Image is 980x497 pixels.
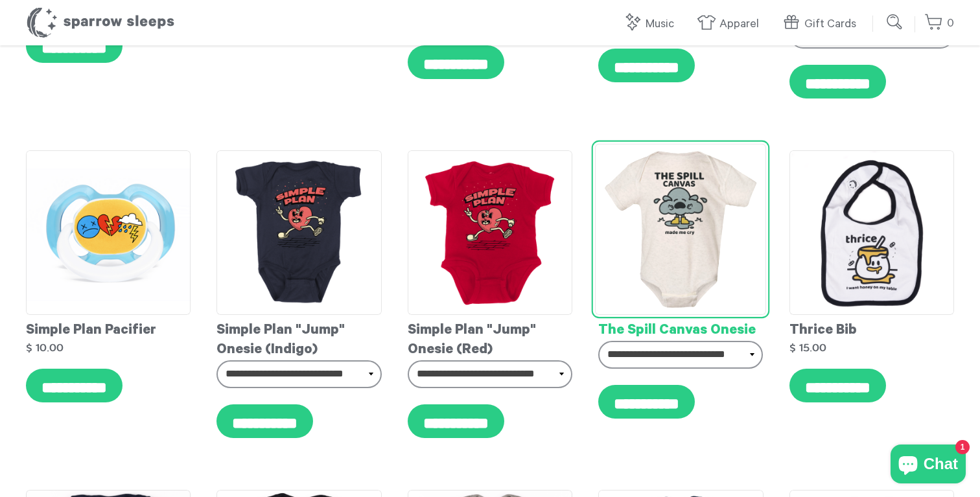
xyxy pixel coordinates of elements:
[26,342,64,353] strong: $ 10.00
[623,10,681,38] a: Music
[789,342,826,353] strong: $ 15.00
[882,9,908,35] input: Submit
[26,315,191,341] div: Simple Plan Pacifier
[789,315,954,341] div: Thrice Bib
[595,144,767,316] img: the-spill-canvas-onesie_grande.png
[924,10,954,38] a: 0
[216,150,381,315] img: sp-collection-05_grande.png
[887,445,970,487] inbox-online-store-chat: Shopify online store chat
[408,315,572,360] div: Simple Plan "Jump" Onesie (Red)
[216,315,381,360] div: Simple Plan "Jump" Onesie (Indigo)
[697,10,765,38] a: Apparel
[598,315,763,341] div: The Spill Canvas Onesie
[789,150,954,315] img: Thrice-Bib_grande.png
[408,150,572,315] img: sp-collection-04_grande.png
[782,10,863,38] a: Gift Cards
[26,150,191,315] img: sp-collection-06_grande.png
[26,6,175,39] h1: Sparrow Sleeps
